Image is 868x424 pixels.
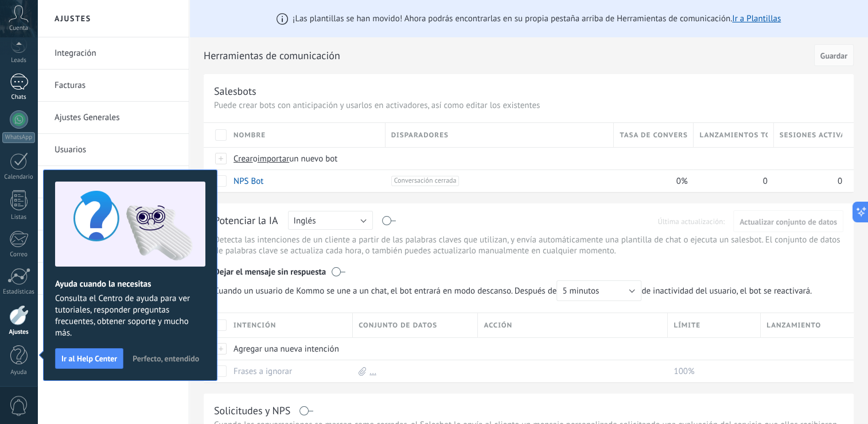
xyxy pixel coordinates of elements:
[2,132,35,143] div: WhatsApp
[814,44,854,66] button: Guardar
[774,170,842,192] div: 0
[228,338,347,360] div: Agregar una nueva intención
[838,176,842,187] span: 0
[127,350,204,367] button: Perfecto, entendido
[204,44,810,67] h2: Herramientas de comunicación
[699,130,767,141] span: Lanzamientos totales
[37,37,189,70] li: Integración
[614,170,688,192] div: 0%
[676,176,688,187] span: 0%
[55,279,205,290] h2: Ayuda cuando la necesitas
[214,234,843,256] p: Detecta las intenciones de un cliente a partir de las palabras claves que utilizan, y envía autom...
[55,293,205,339] span: Consulta el Centro de ayuda para ver tutoriales, responder preguntas frecuentes, obtener soporte ...
[293,13,781,24] span: ¡Las plantillas se han movido! Ahora podrás encontrarlas en su propia pestaña arriba de Herramien...
[391,130,449,141] span: Disparadores
[253,153,258,164] span: o
[55,134,177,166] a: Usuarios
[37,102,189,134] li: Ajustes Generales
[294,215,316,226] span: Inglés
[562,286,599,296] span: 5 minutos
[288,211,373,230] button: Inglés
[55,37,177,70] a: Integración
[2,329,36,336] div: Ajustes
[289,153,337,164] span: un nuevo bot
[61,354,117,363] span: Ir al Help Center
[620,130,687,141] span: Tasa de conversión
[2,174,36,181] div: Calendario
[391,176,460,186] span: Conversación cerrada
[214,84,256,98] div: Salesbots
[233,130,266,141] span: Nombre
[2,251,36,259] div: Correo
[214,404,290,417] div: Solicitudes y NPS
[55,102,177,134] a: Ajustes Generales
[233,320,276,331] span: Intención
[674,320,700,331] span: Límite
[214,280,818,301] span: de inactividad del usuario, el bot se reactivará.
[133,354,199,363] span: Perfecto, entendido
[214,280,641,301] span: Cuando un usuario de Kommo se une a un chat, el bot entrará en modo descanso. Después de
[359,320,437,331] span: Conjunto de datos
[556,280,641,301] button: 5 minutos
[668,360,755,382] div: 100%
[233,366,292,377] a: Frases a ignorar
[55,70,177,102] a: Facturas
[214,259,843,280] div: Dejar el mensaje sin respuesta
[484,320,512,331] span: Acción
[55,348,123,369] button: Ir al Help Center
[2,369,36,376] div: Ayuda
[37,166,189,198] li: Plantillas
[763,176,768,187] span: 0
[9,25,28,32] span: Cuenta
[2,94,36,101] div: Chats
[214,214,278,229] div: Potenciar la IA
[37,70,189,102] li: Facturas
[55,166,177,198] a: Plantillas
[674,366,694,377] span: 100%
[258,153,290,164] span: importar
[820,52,847,60] span: Guardar
[37,134,189,166] li: Usuarios
[2,57,36,64] div: Leads
[694,170,768,192] div: 0
[780,130,842,141] span: Sesiones activas
[233,153,253,164] span: Crear
[369,366,376,377] a: ...
[2,288,36,296] div: Estadísticas
[766,320,821,331] span: Lanzamiento
[233,176,263,187] a: NPS Bot
[214,100,843,111] p: Puede crear bots con anticipación y usarlos en activadores, así como editar los existentes
[2,214,36,221] div: Listas
[732,13,781,24] a: Ir a Plantillas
